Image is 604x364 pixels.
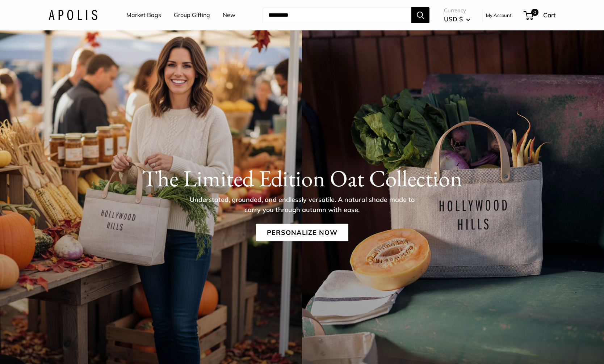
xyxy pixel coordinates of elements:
[49,165,555,192] h1: The Limited Edition Oat Collection
[174,10,210,21] a: Group Gifting
[444,15,463,23] span: USD $
[524,9,555,21] a: 0 Cart
[543,11,555,19] span: Cart
[531,9,538,16] span: 0
[411,7,429,23] button: Search
[444,5,470,16] span: Currency
[184,195,420,215] p: Understated, grounded, and endlessly versatile. A natural shade made to carry you through autumn ...
[263,7,411,23] input: Search...
[444,13,470,25] button: USD $
[486,11,512,20] a: My Account
[256,224,348,241] a: Personalize Now
[49,10,97,20] img: Apolis
[126,10,161,21] a: Market Bags
[223,10,235,21] a: New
